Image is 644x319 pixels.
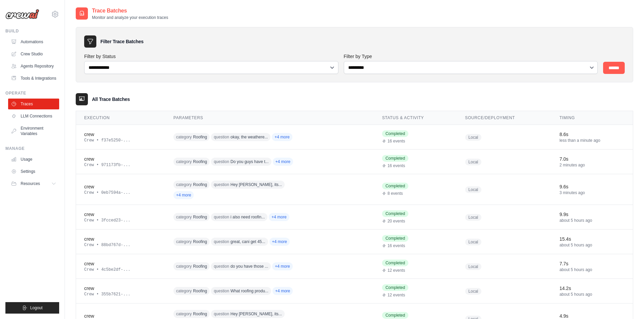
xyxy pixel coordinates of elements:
h3: All Trace Batches [92,96,130,103]
a: Crew Studio [8,49,59,59]
div: category: Roofing, question: i also need roofing nails. but please no certainteed nails, as that ... [173,212,303,222]
span: Completed [382,312,408,319]
div: Crew • 4c5be2df-... [84,267,157,272]
a: Settings [8,166,59,177]
div: about 5 hours ago [559,218,625,223]
span: 8 events [387,191,403,196]
span: Local [465,134,482,141]
div: Crew • 355b7621-... [84,292,157,297]
div: crew [84,211,157,218]
span: question [214,264,229,269]
span: Roofing [193,182,207,187]
span: +4 more [272,133,292,141]
span: category [176,159,192,164]
a: Tools & Integrations [8,73,59,84]
th: Execution [76,111,165,125]
tr: View details for crew execution [76,254,633,279]
img: Logo [5,9,39,19]
div: 14.2s [559,285,625,292]
p: Monitor and analyze your execution traces [92,15,168,20]
span: Completed [382,235,408,242]
span: Hey [PERSON_NAME], its... [231,182,282,187]
span: Local [465,159,482,165]
span: category [176,264,192,269]
div: crew [84,236,157,242]
div: category: Roofing, question: okay, the weathered wood shingle sounds good. can i get 45 bundles o... [173,132,303,142]
tr: View details for crew execution [76,230,633,254]
span: category [176,182,192,187]
tr: View details for crew execution [76,174,633,205]
span: question [214,311,229,317]
span: category [176,311,192,317]
div: about 5 hours ago [559,267,625,272]
div: 15.4s [559,236,625,242]
span: 16 events [387,163,405,168]
span: What roofing produ... [231,288,268,294]
span: Roofing [193,159,207,164]
div: category: Roofing, question: Do you guys have the Atlas Glassmaster 30 shingles in stock? We usua... [173,157,303,167]
tr: View details for crew execution [76,279,633,303]
div: less than a minute ago [559,138,625,143]
span: Completed [382,260,408,266]
div: crew [84,285,157,292]
span: Roofing [193,239,207,244]
div: crew [84,131,157,138]
span: category [176,134,192,140]
div: Crew • 88bd767d-... [84,242,157,248]
th: Timing [551,111,633,125]
span: 16 events [387,243,405,248]
a: Agents Repository [8,61,59,72]
th: Status & Activity [374,111,457,125]
span: Local [465,186,482,193]
span: Roofing [193,264,207,269]
div: 8.6s [559,131,625,138]
span: question [214,182,229,187]
h3: Filter Trace Batches [100,38,143,45]
span: +4 more [272,262,292,270]
a: Traces [8,99,59,109]
th: Source/Deployment [457,111,551,125]
span: okay, the weathere... [231,134,268,140]
span: 12 events [387,268,405,273]
div: crew [84,183,157,190]
label: Filter by Status [84,53,338,60]
th: Parameters [165,111,374,125]
div: category: Roofing, question: do you have those atlas ones in stock? what colors do you have for t... [173,261,303,272]
div: Build [5,28,59,34]
span: category [176,288,192,294]
span: category [176,239,192,244]
label: Filter by Type [344,53,598,60]
span: Completed [382,210,408,217]
span: question [214,159,229,164]
button: Resources [8,178,59,189]
span: Roofing [193,214,207,220]
div: 9.9s [559,211,625,218]
span: +4 more [273,158,293,166]
span: Hey [PERSON_NAME], its... [231,311,282,317]
span: Resources [21,181,40,186]
span: Completed [382,155,408,162]
span: Local [465,263,482,270]
div: category: Roofing, question: Hey Sebastian, its Arv from XYZ Roofing in Dallas. Im working on a r... [173,180,303,199]
span: 12 events [387,292,405,298]
span: question [214,239,229,244]
span: question [214,214,229,220]
div: crew [84,260,157,267]
a: Environment Variables [8,123,59,139]
div: Crew • f37e5250-... [84,138,157,143]
div: Manage [5,146,59,151]
span: Completed [382,183,408,189]
div: 7.7s [559,260,625,267]
div: category: Roofing, question: What roofing products do you have?, branch_code: SSSAN, branch_name:... [173,286,303,296]
div: crew [84,156,157,162]
span: do you have those ... [231,264,268,269]
span: Roofing [193,134,207,140]
span: Roofing [193,311,207,317]
div: 7.0s [559,156,625,162]
span: +4 more [269,213,289,221]
tr: View details for crew execution [76,205,633,230]
span: 20 events [387,218,405,224]
div: Crew • 0eb7594a-... [84,190,157,195]
span: Do you guys have t... [231,159,269,164]
span: Logout [30,305,43,311]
